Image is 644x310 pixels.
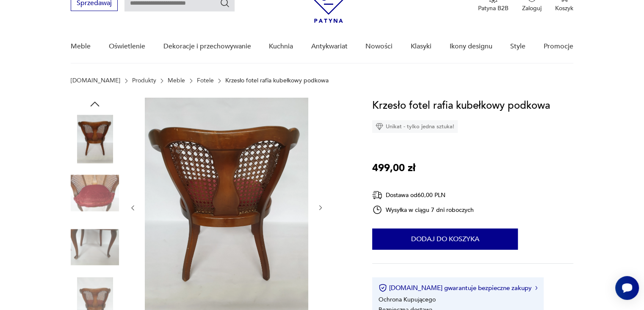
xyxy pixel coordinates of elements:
[225,77,329,84] p: Krzesło fotel rafia kubełkowy podkowa
[168,77,185,84] a: Meble
[71,77,120,84] a: [DOMAIN_NAME]
[372,160,415,176] p: 499,00 zł
[311,30,348,63] a: Antykwariat
[132,77,156,84] a: Produkty
[163,30,251,63] a: Dekoracje i przechowywanie
[372,190,382,200] img: Ikona dostawy
[71,1,118,7] a: Sprzedawaj
[411,30,431,63] a: Klasyki
[379,296,436,304] li: Ochrona Kupującego
[449,30,492,63] a: Ikony designu
[535,286,538,290] img: Ikona strzałki w prawo
[71,30,91,63] a: Meble
[510,30,525,63] a: Style
[544,30,573,63] a: Promocje
[555,4,573,12] p: Koszyk
[379,284,387,292] img: Ikona certyfikatu
[522,4,542,12] p: Zaloguj
[372,190,474,200] div: Dostawa od 60,00 PLN
[372,120,458,133] div: Unikat - tylko jedna sztuka!
[197,77,214,84] a: Fotele
[379,284,537,292] button: [DOMAIN_NAME] gwarantuje bezpieczne zakupy
[71,115,119,163] img: Zdjęcie produktu Krzesło fotel rafia kubełkowy podkowa
[269,30,293,63] a: Kuchnia
[372,205,474,215] div: Wysyłka w ciągu 7 dni roboczych
[376,123,383,130] img: Ikona diamentu
[365,30,392,63] a: Nowości
[71,223,119,271] img: Zdjęcie produktu Krzesło fotel rafia kubełkowy podkowa
[478,4,509,12] p: Patyna B2B
[71,169,119,217] img: Zdjęcie produktu Krzesło fotel rafia kubełkowy podkowa
[372,98,550,114] h1: Krzesło fotel rafia kubełkowy podkowa
[615,276,639,300] iframe: Smartsupp widget button
[109,30,145,63] a: Oświetlenie
[372,228,518,250] button: Dodaj do koszyka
